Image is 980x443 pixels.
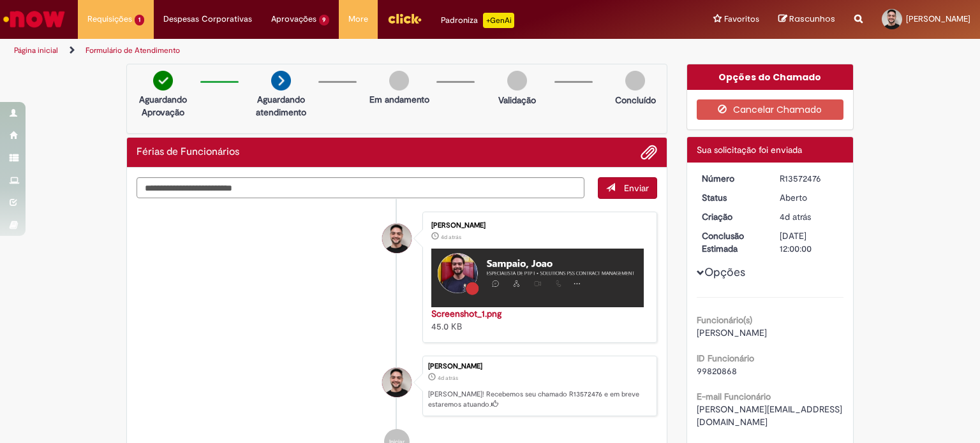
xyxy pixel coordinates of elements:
img: click_logo_yellow_360x200.png [387,9,422,28]
textarea: Digite sua mensagem aqui... [137,177,584,199]
button: Adicionar anexos [641,144,657,161]
div: Joao Manoel Costa Sampaio [382,224,412,253]
span: Sua solicitação foi enviada [697,144,802,156]
dt: Conclusão Estimada [692,229,771,255]
h2: Férias de Funcionários Histórico de tíquete [137,147,239,158]
div: 45.0 KB [431,307,644,333]
div: [PERSON_NAME] [431,222,644,229]
b: ID Funcionário [697,352,754,364]
time: 27/09/2025 09:02:37 [780,211,811,222]
div: Opções do Chamado [687,64,854,90]
dt: Criação [692,210,771,223]
a: Página inicial [14,45,58,55]
div: Padroniza [441,13,514,28]
p: [PERSON_NAME]! Recebemos seu chamado R13572476 e em breve estaremos atuando. [428,389,650,409]
b: E-mail Funcionário [697,391,771,402]
dt: Status [692,191,771,204]
div: R13572476 [780,172,839,185]
span: [PERSON_NAME][EMAIL_ADDRESS][DOMAIN_NAME] [697,403,842,428]
span: Despesas Corporativas [163,13,252,25]
div: [PERSON_NAME] [428,363,650,370]
ul: Trilhas de página [10,39,644,62]
img: img-circle-grey.png [389,71,409,91]
p: Concluído [615,94,656,106]
dt: Número [692,172,771,185]
p: Validação [498,94,536,106]
button: Cancelar Chamado [697,99,844,120]
span: Rascunhos [789,13,835,25]
div: [DATE] 12:00:00 [780,229,839,255]
a: Rascunhos [778,13,835,25]
button: Enviar [598,177,657,199]
span: 99820868 [697,365,737,377]
img: ServiceNow [1,6,67,32]
b: Funcionário(s) [697,314,752,326]
span: More [348,13,368,25]
span: Aprovações [271,13,316,25]
span: 4d atrás [438,374,458,382]
span: 1 [135,15,144,25]
span: Favoritos [724,13,759,25]
span: 4d atrás [780,211,811,222]
time: 27/09/2025 09:01:47 [441,233,461,241]
img: check-circle-green.png [153,71,173,91]
a: Screenshot_1.png [431,308,501,319]
img: img-circle-grey.png [507,71,527,91]
div: Joao Manoel Costa Sampaio [382,368,412,397]
span: [PERSON_NAME] [697,327,767,338]
div: Aberto [780,191,839,204]
a: Formulário de Atendimento [85,45,180,55]
time: 27/09/2025 09:02:37 [438,374,458,382]
span: 9 [319,15,330,25]
p: Em andamento [369,93,429,106]
li: Joao Manoel Costa Sampaio [137,356,657,417]
span: [PERSON_NAME] [906,13,970,24]
p: Aguardando atendimento [250,93,312,119]
span: 4d atrás [441,233,461,241]
p: +GenAi [483,13,514,28]
img: img-circle-grey.png [625,71,645,91]
p: Aguardando Aprovação [132,93,194,119]
img: arrow-next.png [271,71,291,91]
span: Requisições [87,13,132,25]
div: 27/09/2025 04:02:37 [780,210,839,223]
span: Enviar [624,182,649,194]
